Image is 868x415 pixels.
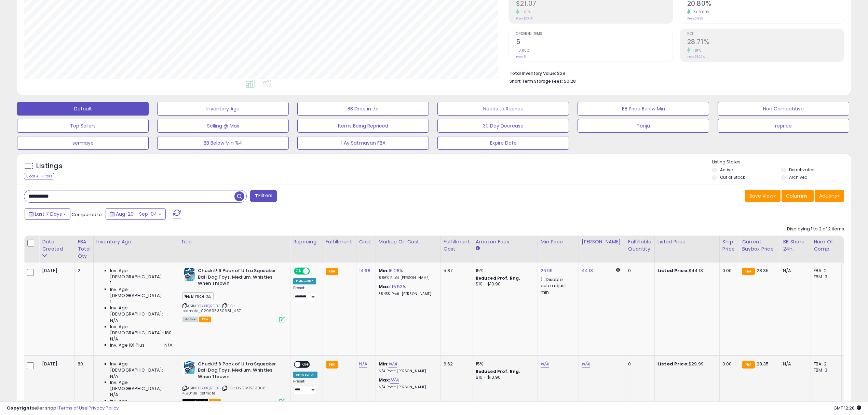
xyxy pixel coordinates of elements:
span: ROI [687,32,844,36]
button: 30 Day Decrease [437,119,569,133]
h2: 5 [516,38,673,47]
b: Min: [379,361,389,367]
span: BB Price %5 [182,292,214,300]
span: FBA [209,399,221,405]
span: OFF [300,361,311,367]
a: Terms of Use [58,405,87,411]
b: Chuckit! 6 Pack of Ultra Squeaker Ball Dog Toys, Medium, Whistles When Thrown [198,361,281,382]
b: Listed Price: [657,361,689,367]
span: | SKU: 029695330681-4.90*3li-petmate [182,385,269,396]
div: Num of Comp. [814,238,839,253]
span: $0.28 [564,78,576,84]
div: 5.87 [444,268,467,274]
button: Filters [250,190,277,202]
span: ON [295,268,303,274]
div: ASIN: [182,268,285,322]
p: 38.43% Profit [PERSON_NAME] [379,292,435,296]
span: All listings currently available for purchase on Amazon [182,317,198,322]
img: 51aBBdh6AvL._SL40_.jpg [182,361,196,375]
div: FBA: 2 [814,361,836,367]
button: Tanju [578,119,709,133]
div: Preset: [293,379,317,394]
span: Inv. Age [DEMOGRAPHIC_DATA]: [110,286,173,299]
button: Columns [782,190,814,202]
small: FBA [742,268,755,275]
div: [DATE] [42,361,69,367]
button: sermaye [17,136,149,150]
span: 28.35 [757,361,769,367]
span: 2025-09-12 12:28 GMT [833,405,861,411]
span: 1 [110,280,111,286]
b: Short Term Storage Fees: [510,78,563,84]
label: Out of Stock [720,174,745,180]
small: 1.79% [519,10,531,15]
h2: 28.71% [687,38,844,47]
a: 14.68 [359,267,370,274]
div: $44.13 [657,268,714,274]
span: Aug-29 - Sep-04 [116,211,157,217]
span: Ordered Items [516,32,673,36]
button: BB Drop in 7d [297,102,429,116]
label: Deactivated [789,167,815,173]
div: FBA: 2 [814,268,836,274]
span: 1 [110,299,111,305]
button: Aug-29 - Sep-04 [106,208,166,220]
div: BB Share 24h. [783,238,808,253]
span: Compared to: [71,211,103,218]
div: 80 [78,361,88,367]
strong: Copyright [7,405,32,411]
img: 51aBBdh6AvL._SL40_.jpg [182,268,196,281]
b: Total Inventory Value: [510,70,556,76]
button: BB Price Below Min [578,102,709,116]
small: 2318.60% [690,10,710,15]
div: FBA Total Qty [78,238,91,260]
b: Max: [379,377,391,383]
label: Archived [789,174,808,180]
b: Chuckit! 6 Pack of Ultra Squeaker Ball Dog Toys, Medium, Whistles When Thrown [198,268,281,289]
button: Default [17,102,149,116]
a: N/A [390,377,398,384]
div: 15% [476,361,532,367]
div: [PERSON_NAME] [582,238,622,245]
button: 1 Ay Satmayan FBA [297,136,429,150]
div: Fulfillable Quantity [628,238,652,253]
div: Ship Price [722,238,736,253]
div: $10 - $10.90 [476,375,532,380]
a: 26.99 [541,267,553,274]
span: Inv. Age [DEMOGRAPHIC_DATA]: [110,361,173,373]
label: Active [720,167,733,173]
div: N/A [783,268,805,274]
div: 6.62 [444,361,467,367]
span: N/A [164,342,173,348]
span: 28.35 [757,267,769,274]
div: Clear All Filters [24,173,54,179]
div: Inventory Age [96,238,175,245]
p: Listing States: [712,159,851,165]
p: N/A Profit [PERSON_NAME] [379,385,435,390]
li: $29 [510,69,839,77]
button: Last 7 Days [25,208,70,220]
button: Items Being Repriced [297,119,429,133]
b: Min: [379,267,389,274]
div: Repricing [293,238,320,245]
button: Actions [815,190,844,202]
span: Inv. Age 181 Plus: [110,342,146,348]
div: 0.00 [722,361,734,367]
a: N/A [359,361,367,367]
button: Inventory Age [157,102,289,116]
div: Amazon AI [293,372,317,378]
span: All listings that are currently out of stock and unavailable for purchase on Amazon [182,399,208,405]
b: Max: [379,283,391,290]
div: Markup on Cost [379,238,438,245]
div: Fulfillment Cost [444,238,470,253]
a: Privacy Policy [89,405,119,411]
button: BB Below Min %4 [157,136,289,150]
span: Inv. Age [DEMOGRAPHIC_DATA]: [110,398,173,411]
div: ASIN: [182,361,285,404]
div: seller snap | | [7,405,119,412]
span: | SKU: petmate_029695330681_4.57 [182,303,241,313]
button: Expire Date [437,136,569,150]
div: Preset: [293,286,317,301]
div: 0 [628,268,649,274]
div: Follow BB * [293,278,316,284]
